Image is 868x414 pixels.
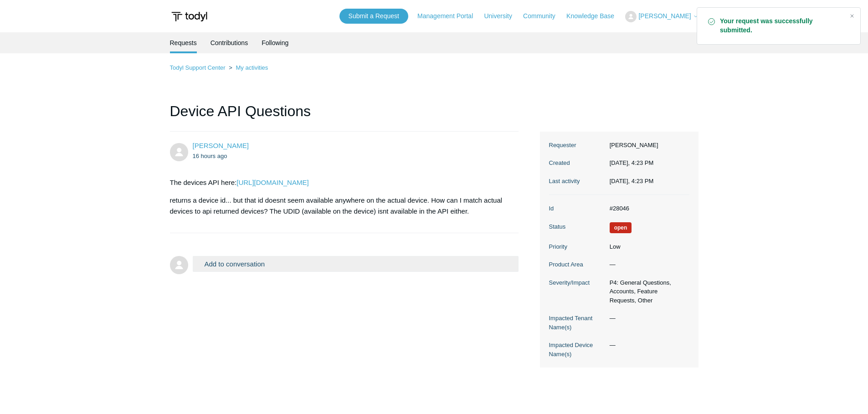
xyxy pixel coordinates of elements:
[211,32,248,53] a: Contributions
[193,142,249,149] span: Brian Rohllf
[227,64,268,71] li: My activities
[484,11,521,21] a: University
[605,204,689,213] dd: #28046
[566,11,623,21] a: Knowledge Base
[549,278,605,287] dt: Severity/Impact
[549,341,605,358] dt: Impacted Device Name(s)
[605,260,689,269] dd: —
[610,222,632,233] span: We are working on a response for you
[262,32,288,53] a: Following
[170,177,510,188] p: The devices API here:
[170,64,226,71] a: Todyl Support Center
[549,222,605,231] dt: Status
[605,278,689,305] dd: P4: General Questions, Accounts, Feature Requests, Other
[193,256,519,272] button: Add to conversation
[236,179,308,186] a: [URL][DOMAIN_NAME]
[549,242,605,251] dt: Priority
[638,12,691,20] span: [PERSON_NAME]
[605,341,689,350] dd: —
[549,158,605,168] dt: Created
[236,64,268,71] a: My activities
[605,242,689,251] dd: Low
[193,142,249,149] a: [PERSON_NAME]
[170,32,197,53] li: Requests
[605,314,689,323] dd: —
[549,314,605,332] dt: Impacted Tenant Name(s)
[193,153,227,159] time: 09/10/2025, 16:23
[549,141,605,150] dt: Requester
[846,10,858,22] div: Close
[625,11,698,22] button: [PERSON_NAME]
[339,9,408,24] a: Submit a Request
[170,100,519,132] h1: Device API Questions
[523,11,565,21] a: Community
[417,11,482,21] a: Management Portal
[549,177,605,186] dt: Last activity
[605,141,689,150] dd: [PERSON_NAME]
[720,17,842,35] strong: Your request was successfully submitted.
[549,204,605,213] dt: Id
[610,178,654,184] time: 09/10/2025, 16:23
[610,159,654,166] time: 09/10/2025, 16:23
[170,64,227,71] li: Todyl Support Center
[170,8,209,25] img: Todyl Support Center Help Center home page
[170,195,510,217] p: returns a device id... but that id doesnt seem available anywhere on the actual device. How can I...
[549,260,605,269] dt: Product Area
